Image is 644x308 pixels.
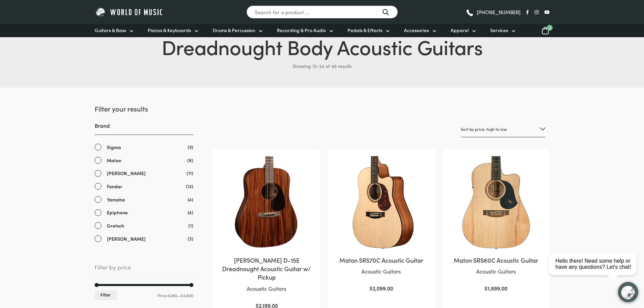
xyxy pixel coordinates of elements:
span: (1) [188,222,193,229]
p: Acoustic Guitars [335,267,428,276]
span: (4) [188,196,193,203]
span: (8) [187,157,193,164]
h2: Maton SRS60C Acoustic Guitar [450,256,543,264]
span: (3) [188,235,193,242]
a: Maton SRS60C Acoustic GuitarAcoustic Guitars $1,899.00 [450,156,543,293]
a: Yamaha [95,196,193,204]
a: Sigma [95,143,193,151]
span: Gretsch [107,222,124,230]
span: Epiphone [107,209,128,216]
span: Guitars & Bass [95,27,126,34]
div: Brand [95,122,193,243]
h2: Maton SRS70C Acoustic Guitar [335,256,428,264]
span: 0 [547,25,553,31]
span: (5) [188,143,193,150]
select: Shop order [461,121,545,137]
a: [PERSON_NAME] [95,235,193,243]
input: Search for a product ... [246,5,398,19]
span: Apparel [451,27,469,34]
a: Maton SRS70C Acoustic GuitarAcoustic Guitars $2,099.00 [335,156,428,293]
div: Price: — [95,290,193,300]
p: Showing 13–24 of 48 results [95,61,549,71]
span: $4,600 [181,292,193,298]
span: [PERSON_NAME] [107,235,146,243]
span: Drums & Percussion [213,27,255,34]
bdi: 1,899.00 [484,284,507,292]
a: Maton [95,157,193,164]
p: Acoustic Guitars [220,284,313,293]
span: $ [484,284,487,292]
bdi: 2,099.00 [369,284,393,292]
span: Services [490,27,508,34]
a: Epiphone [95,209,193,216]
a: Gretsch [95,222,193,230]
img: Maton SRS70C Acoustic Guitar [335,156,428,249]
span: Accessories [404,27,429,34]
h2: Filter your results [95,104,193,113]
span: [PERSON_NAME] [107,169,146,177]
img: Maton SRS60C Acoustic Guitar [450,156,543,249]
span: Maton [107,157,121,164]
a: [PERSON_NAME] [95,169,193,177]
span: $280 [168,292,177,298]
span: Sigma [107,143,121,151]
span: Recording & Pro Audio [277,27,326,34]
h2: [PERSON_NAME] D-15E Dreadnought Acoustic Guitar w/ Pickup [220,256,313,282]
span: (12) [186,183,193,190]
span: [PHONE_NUMBER] [477,9,521,15]
img: World of Music [95,7,164,17]
span: Filter by price [95,262,193,278]
span: Pedals & Effects [348,27,382,34]
span: (11) [187,169,193,176]
button: Filter [95,290,117,300]
span: Pianos & Keyboards [148,27,191,34]
a: Fender [95,183,193,190]
a: [PHONE_NUMBER] [466,7,521,17]
h3: Brand [95,122,193,135]
p: Acoustic Guitars [450,267,543,276]
iframe: Chat with our support team [546,234,644,308]
span: Yamaha [107,196,125,204]
span: $ [369,284,373,292]
h1: Dreadnought Body Acoustic Guitars [95,32,549,61]
img: Martin D-15E Dreadnought Acoustic Guitar w/ Pickup Front [220,156,313,249]
span: (4) [188,209,193,216]
span: Fender [107,183,122,190]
